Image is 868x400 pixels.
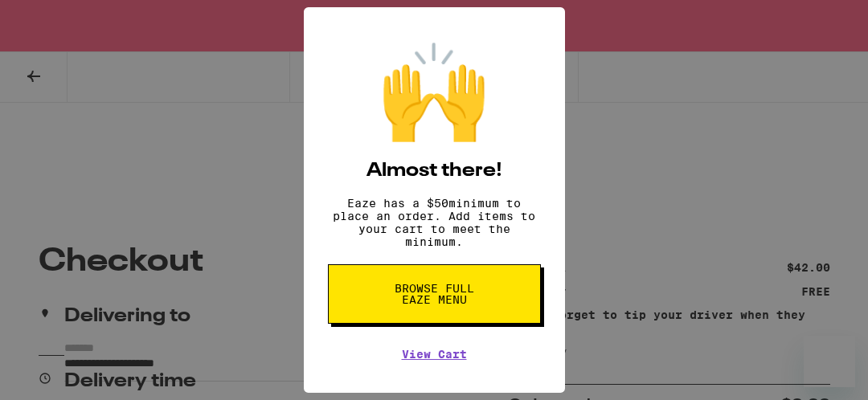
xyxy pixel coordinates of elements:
span: Browse full Eaze Menu [393,283,476,305]
iframe: Button to launch messaging window [804,336,855,387]
a: View Cart [402,348,467,361]
div: 🙌 [378,39,490,145]
button: Browse full Eaze Menu [328,264,541,324]
h2: Almost there! [366,161,502,181]
p: Eaze has a $ 50 minimum to place an order. Add items to your cart to meet the minimum. [328,197,541,248]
